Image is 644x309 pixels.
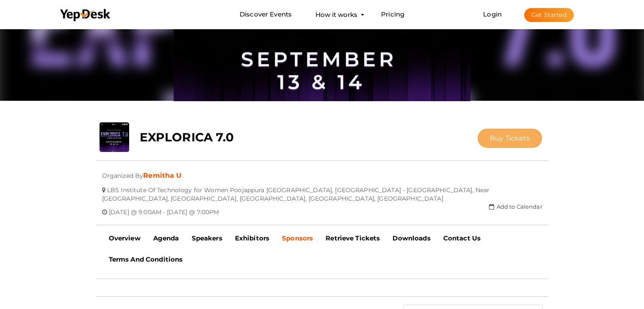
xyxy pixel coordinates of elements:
a: Add to Calendar [489,203,542,210]
img: DWJQ7IGG_small.jpeg [100,122,129,152]
a: Pricing [381,7,404,22]
b: EXPLORICA 7.0 [140,130,234,144]
b: Contact Us [443,234,481,242]
b: Exhibitors [235,234,269,242]
span: Buy Tickets [490,134,530,142]
b: Speakers [191,234,222,242]
button: Get Started [524,8,574,22]
button: Buy Tickets [478,129,542,148]
a: Contact Us [437,228,487,249]
b: Retrieve Tickets [326,234,380,242]
b: Terms And Conditions [109,255,183,263]
b: Agenda [153,234,179,242]
b: Overview [109,234,141,242]
b: Sponsors [282,234,313,242]
a: Overview [102,228,147,249]
span: Organized By [102,166,144,179]
span: LBS Institute Of Technology for Women Poojappura [GEOGRAPHIC_DATA], [GEOGRAPHIC_DATA] - [GEOGRAPH... [102,180,490,202]
a: Sponsors [276,228,319,249]
a: Agenda [147,228,185,249]
a: Downloads [386,228,437,249]
a: Terms And Conditions [102,249,189,270]
a: Discover Events [240,7,292,22]
span: [DATE] @ 9:00AM - [DATE] @ 7:00PM [109,202,219,216]
a: Remitha U [143,171,182,179]
button: How it works [313,7,360,22]
b: Downloads [392,234,430,242]
a: Login [483,10,502,18]
a: Exhibitors [229,228,276,249]
a: Speakers [185,228,228,249]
